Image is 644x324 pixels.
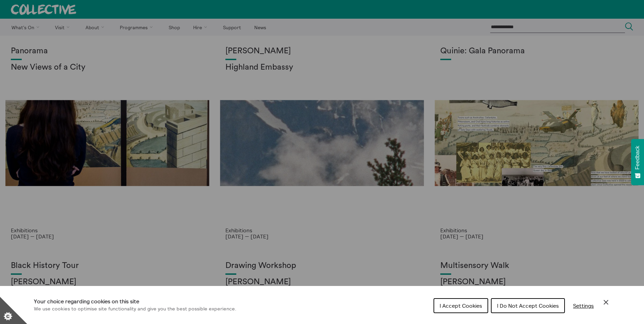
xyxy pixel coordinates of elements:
span: Settings [573,302,594,309]
p: We use cookies to optimise site functionality and give you the best possible experience. [34,305,236,313]
h1: Your choice regarding cookies on this site [34,297,236,305]
button: I Do Not Accept Cookies [491,298,565,313]
button: I Accept Cookies [434,298,488,313]
span: I Accept Cookies [440,302,482,309]
button: Close Cookie Control [602,298,610,306]
span: I Do Not Accept Cookies [497,302,559,309]
span: Feedback [634,146,641,169]
button: Settings [568,299,599,312]
button: Feedback - Show survey [631,139,644,185]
